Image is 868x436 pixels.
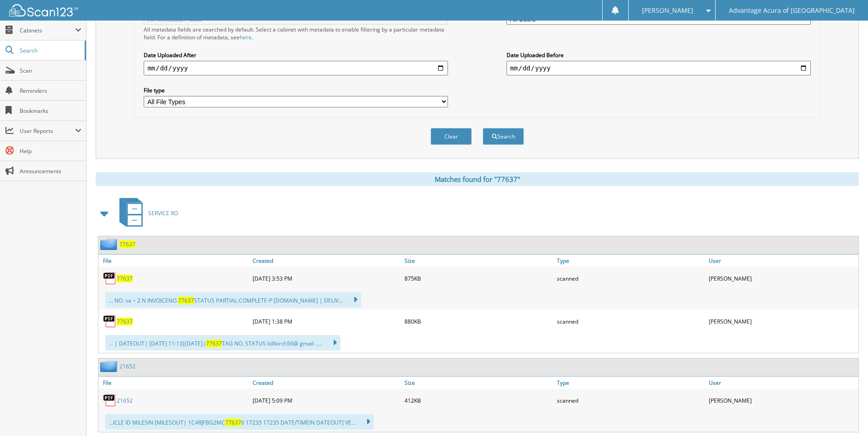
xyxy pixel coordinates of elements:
[105,335,340,351] div: ... | DATEOUT| [DATE] 11:13}[DATE]| TAG NO. STATUS billkirch56@ gmail .....
[822,392,868,436] iframe: Chat Widget
[507,51,811,59] label: Date Uploaded Before
[178,297,194,304] span: 77637
[20,127,75,135] span: User Reports
[117,318,133,325] a: 77637
[402,391,554,409] div: 412KB
[250,312,402,330] div: [DATE] 1:38 PM
[20,47,80,54] span: Search
[144,51,448,59] label: Date Uploaded After
[402,312,554,330] div: 880KB
[250,391,402,409] div: [DATE] 5:09 PM
[706,391,858,409] div: [PERSON_NAME]
[206,340,222,347] span: 77637
[20,87,81,95] span: Reminders
[706,312,858,330] div: [PERSON_NAME]
[706,255,858,267] a: User
[117,397,133,404] a: 21652
[20,67,81,74] span: Scan
[100,239,119,250] img: folder2.png
[555,255,706,267] a: Type
[431,128,472,145] button: Clear
[240,33,252,41] a: here
[225,419,241,426] span: 77637
[729,8,855,13] span: Advantage Acura of [GEOGRAPHIC_DATA]
[98,255,250,267] a: File
[20,147,81,155] span: Help
[98,377,250,389] a: File
[402,269,554,287] div: 875KB
[144,26,448,41] div: All metadata fields are searched by default. Select a cabinet with metadata to enable filtering b...
[148,209,178,217] span: SERVICE RO
[20,107,81,115] span: Bookmarks
[20,167,81,175] span: Announcements
[250,377,402,389] a: Created
[507,61,811,75] input: end
[119,362,135,370] a: 21652
[117,275,133,282] a: 77637
[96,172,859,186] div: Matches found for "77637"
[706,269,858,287] div: [PERSON_NAME]
[402,255,554,267] a: Size
[105,414,374,430] div: ...ICLE ID MILESIN [MILESOUT| 1C4RJFBG2MC 6 17235 17235 DATE/TIMEIN DATEOUT] VE...
[555,269,706,287] div: scanned
[555,391,706,409] div: scanned
[20,27,75,34] span: Cabinets
[105,292,361,308] div: ... NO. sa ~ 2 N INVOICENO. STATUS PARTIAL-COMPLETE-P [DOMAIN_NAME] | DELIV...
[555,377,706,389] a: Type
[9,4,78,16] img: scan123-logo-white.svg
[144,61,448,75] input: start
[100,361,119,372] img: folder2.png
[642,8,693,13] span: [PERSON_NAME]
[114,195,178,231] a: SERVICE RO
[103,314,117,328] img: PDF.png
[402,377,554,389] a: Size
[119,240,135,248] a: 77637
[250,255,402,267] a: Created
[706,377,858,389] a: User
[103,393,117,407] img: PDF.png
[250,269,402,287] div: [DATE] 3:53 PM
[483,128,524,145] button: Search
[144,86,448,94] label: File type
[555,312,706,330] div: scanned
[103,271,117,285] img: PDF.png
